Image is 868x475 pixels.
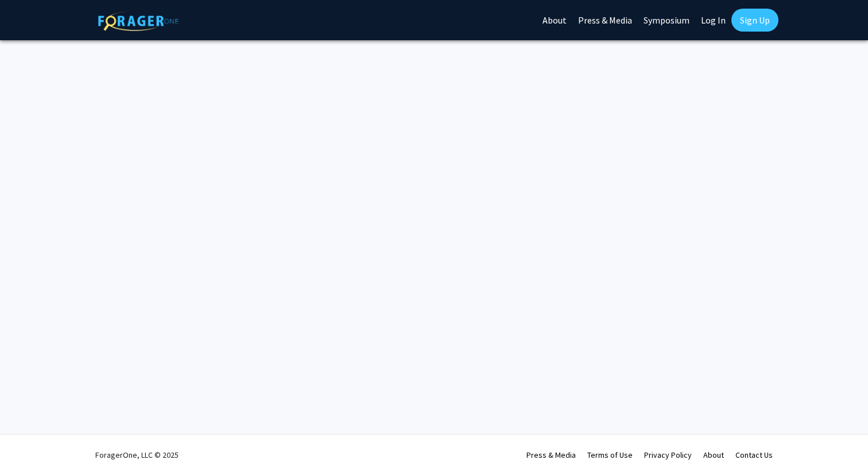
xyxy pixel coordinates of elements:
a: About [703,450,724,460]
a: Terms of Use [587,450,633,460]
div: ForagerOne, LLC © 2025 [95,435,179,475]
img: ForagerOne Logo [98,11,179,31]
a: Sign Up [731,9,778,32]
a: Privacy Policy [644,450,692,460]
a: Press & Media [526,450,576,460]
a: Contact Us [735,450,773,460]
